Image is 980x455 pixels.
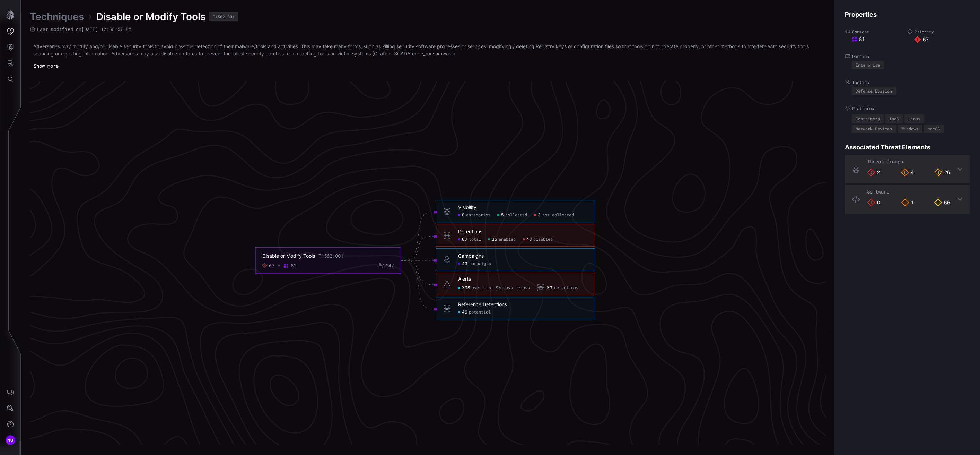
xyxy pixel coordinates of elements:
div: 26 [934,168,950,177]
div: 1 [901,198,913,207]
div: IaaS [889,117,899,121]
label: Platforms [845,105,970,111]
h4: Associated Threat Elements [845,143,970,151]
span: 5 [501,213,504,218]
p: Adversaries may modify and/or disable security tools to avoid possible detection of their malware... [33,43,823,57]
span: NU [7,437,14,444]
div: 2 [867,168,880,177]
div: Defense Evasion [856,89,892,93]
div: 81 [291,263,296,269]
span: categories [466,213,490,218]
span: collected [505,213,527,218]
div: 66 [934,198,950,207]
div: Linux [908,117,920,121]
button: Show more [30,61,62,71]
span: 8 [462,213,464,218]
span: potential [469,310,491,315]
div: Detections [458,229,482,235]
div: 142 [386,263,394,269]
div: T1562.001 [213,15,235,19]
span: campaigns [469,261,491,267]
span: 83 [462,237,467,242]
span: 33 [547,285,552,291]
span: 43 [462,261,467,267]
div: 4 [901,168,914,177]
span: Threat Groups [867,158,903,165]
div: 81 [852,36,907,42]
div: Visibility [458,205,476,211]
span: 46 [462,310,467,315]
button: NU [0,432,20,448]
span: total [469,237,481,242]
div: Windows [901,127,918,131]
label: Tactics [845,79,970,85]
div: Campaigns [458,253,484,259]
div: 67 [914,36,970,43]
span: 35 [492,237,497,242]
h4: Properties [845,10,970,18]
span: 308 [462,285,470,291]
div: Reference Detections [458,302,507,308]
span: Disable or Modify Tools [96,10,205,23]
span: detections [554,285,578,291]
label: Priority [907,29,970,34]
a: Techniques [30,10,84,23]
div: macOS [928,127,940,131]
div: Disable or Modify Tools [262,253,315,259]
span: over last 90 days across [472,285,530,291]
span: Last modified on [37,26,131,32]
div: Enterprise [856,63,880,67]
span: not collected [542,213,574,218]
div: Containers [856,117,880,121]
div: Network Devices [856,127,892,131]
span: Software [867,188,889,195]
label: Domains [845,53,970,59]
label: Content [845,29,907,34]
div: Alerts [458,276,471,282]
span: 48 [526,237,532,242]
span: enabled [499,237,516,242]
span: disabled [533,237,553,242]
span: 3 [538,213,541,218]
div: T1562.001 [318,253,343,259]
div: 67 [269,263,274,269]
time: [DATE] 12:58:57 PM [81,26,131,32]
div: 0 [867,198,880,207]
